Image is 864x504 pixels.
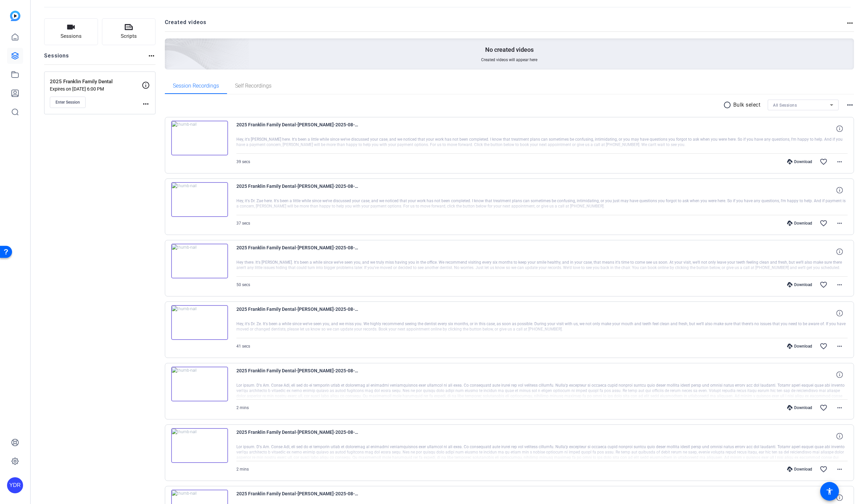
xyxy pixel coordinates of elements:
mat-icon: radio_button_unchecked [723,101,733,109]
span: Self Recordings [235,83,272,89]
span: All Sessions [773,103,797,108]
p: 2025 Franklin Family Dental [50,78,142,86]
span: Created videos will appear here [481,57,537,62]
mat-icon: more_horiz [836,342,844,350]
span: Sessions [61,32,82,40]
mat-icon: favorite_border [820,465,828,473]
span: 2025 Franklin Family Dental-[PERSON_NAME]-2025-08-14-16-09-28-419-0 [236,305,360,321]
mat-icon: more_horiz [142,100,150,108]
p: No created videos [485,46,534,54]
div: Download [784,467,816,472]
span: 41 secs [236,344,250,349]
span: 50 secs [236,282,250,287]
img: thumb-nail [171,182,228,217]
span: Session Recordings [173,83,219,89]
mat-icon: more_horiz [846,101,854,109]
span: 2 mins [236,467,249,472]
div: Download [784,221,816,226]
div: YDR [7,477,23,493]
img: thumb-nail [171,305,228,340]
span: 2025 Franklin Family Dental-[PERSON_NAME]-2025-08-14-16-12-53-752-0 [236,121,360,137]
button: Sessions [44,18,98,45]
img: thumb-nail [171,244,228,278]
div: Download [784,282,816,287]
span: Scripts [121,32,137,40]
span: 2025 Franklin Family Dental-[PERSON_NAME]-2025-08-14-16-11-44-534-0 [236,182,360,198]
mat-icon: favorite_border [820,219,828,227]
button: Scripts [102,18,156,45]
p: Bulk select [733,101,761,109]
div: Download [784,344,816,349]
h2: Created videos [165,18,846,31]
img: blue-gradient.svg [10,11,20,21]
div: Download [784,159,816,164]
mat-icon: favorite_border [820,281,828,289]
span: 39 secs [236,159,250,164]
mat-icon: more_horiz [836,219,844,227]
img: thumb-nail [171,428,228,463]
span: 2025 Franklin Family Dental-[PERSON_NAME]-2025-08-14-16-05-05-039-0 [236,428,360,444]
span: Enter Session [56,100,80,105]
mat-icon: more_horiz [836,281,844,289]
span: 37 secs [236,221,250,226]
mat-icon: more_horiz [836,404,844,412]
button: Enter Session [50,97,86,108]
mat-icon: favorite_border [820,342,828,350]
img: thumb-nail [171,367,228,401]
mat-icon: more_horiz [836,465,844,473]
mat-icon: favorite_border [820,158,828,166]
h2: Sessions [44,52,69,65]
span: 2 mins [236,405,249,410]
mat-icon: favorite_border [820,404,828,412]
img: thumb-nail [171,121,228,155]
div: Download [784,405,816,410]
span: 2025 Franklin Family Dental-[PERSON_NAME]-2025-08-14-16-10-22-034-0 [236,244,360,260]
mat-icon: more_horiz [846,19,854,27]
mat-icon: accessibility [826,487,834,495]
mat-icon: more_horiz [836,158,844,166]
p: Expires on [DATE] 6:00 PM [50,86,142,92]
span: 2025 Franklin Family Dental-[PERSON_NAME]-2025-08-14-16-06-57-670-0 [236,367,360,383]
mat-icon: more_horiz [147,52,155,60]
